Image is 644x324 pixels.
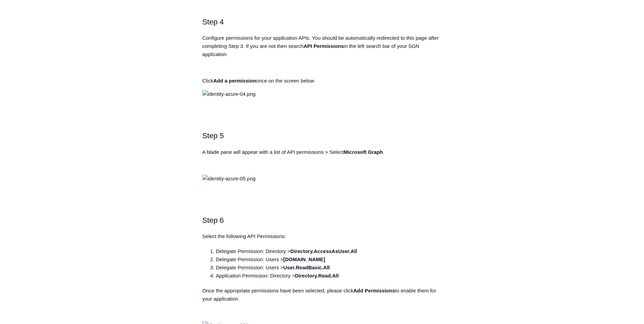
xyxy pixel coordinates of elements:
strong: API Permissions [303,43,344,49]
p: Configure permissions for your application APIs. You should be automatically redirected to this p... [202,34,442,58]
strong: Directory.Read.All [295,273,339,278]
li: Delegate Permission: Users > [216,255,442,264]
p: Click once on the screen below [202,77,442,85]
p: Once the appropriate permissions have been selected, please click to enable them for your applica... [202,287,442,303]
strong: User.ReadBasic.All [283,265,330,270]
p: Select the following API Permissions: [202,232,442,240]
h2: Step 4 [202,16,442,28]
h2: Step 6 [202,214,442,226]
h2: Step 5 [202,130,442,142]
img: identity-azure-05.png [202,175,256,183]
p: A blade pane will appear with a list of API permissions > Select [202,148,442,156]
li: Application Permission: Directory > [216,272,442,280]
strong: Directory.AccessAsUser.All [290,248,357,254]
strong: [DOMAIN_NAME] [283,256,325,262]
strong: Add a permission [213,78,256,84]
strong: Microsoft Graph [344,149,383,155]
img: identity-azure-04.png [202,90,256,98]
li: Delegate Permission: Users > [216,264,442,272]
strong: Add Permissions [353,288,395,293]
li: Delegate Permission: Directory > [216,247,442,255]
